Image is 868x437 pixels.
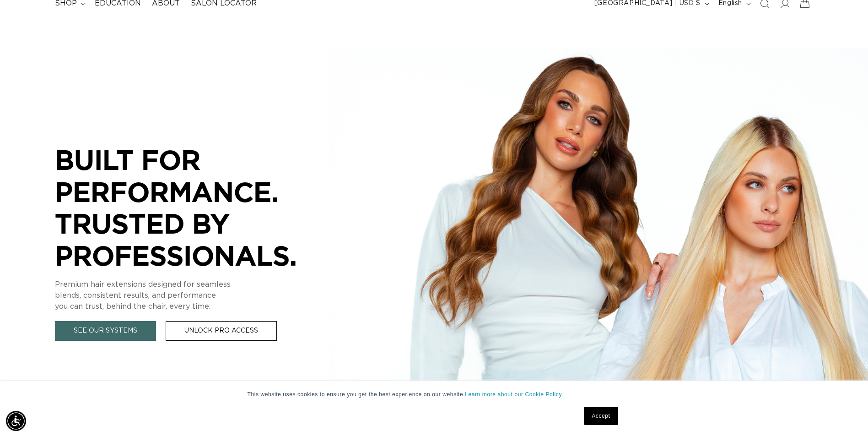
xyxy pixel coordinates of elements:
p: Premium hair extensions designed for seamless blends, consistent results, and performance you can... [55,279,329,312]
a: Learn more about our Cookie Policy. [465,391,563,398]
p: BUILT FOR PERFORMANCE. TRUSTED BY PROFESSIONALS. [55,144,329,271]
a: See Our Systems [55,321,156,341]
p: This website uses cookies to ensure you get the best experience on our website. [248,390,621,399]
div: Accessibility Menu [6,411,26,431]
a: Accept [584,407,618,425]
iframe: Chat Widget [822,393,868,437]
a: Unlock Pro Access [166,321,277,341]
